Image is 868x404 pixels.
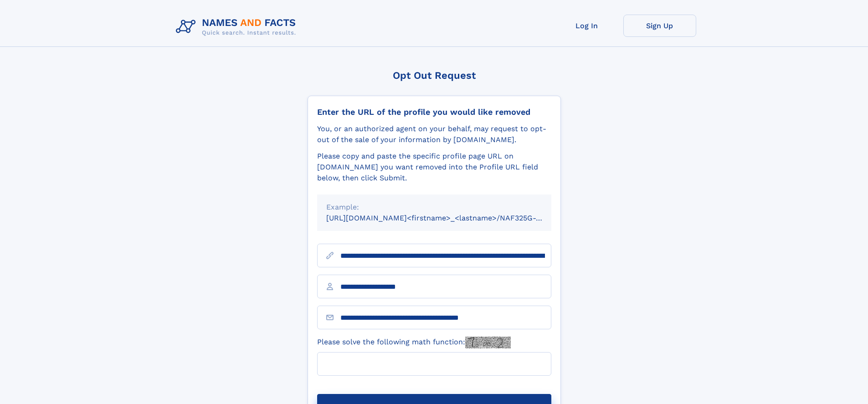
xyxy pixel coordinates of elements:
[317,151,551,184] div: Please copy and paste the specific profile page URL on [DOMAIN_NAME] you want removed into the Pr...
[550,15,623,37] a: Log In
[326,202,542,213] div: Example:
[317,123,551,145] div: You, or an authorized agent on your behalf, may request to opt-out of the sale of your informatio...
[317,337,511,348] label: Please solve the following math function:
[308,70,561,81] div: Opt Out Request
[326,214,569,222] small: [URL][DOMAIN_NAME]<firstname>_<lastname>/NAF325G-xxxxxxxx
[623,15,696,37] a: Sign Up
[172,15,303,39] img: Logo Names and Facts
[317,107,551,117] div: Enter the URL of the profile you would like removed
